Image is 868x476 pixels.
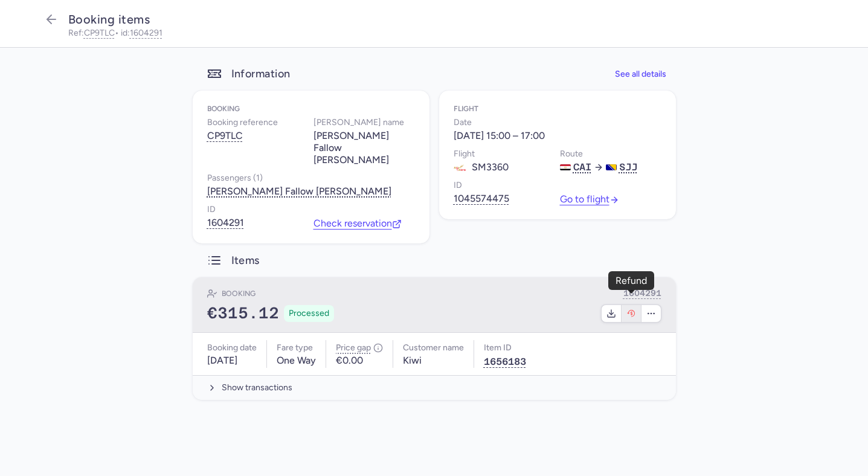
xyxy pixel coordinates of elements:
figure: SM airline logo [454,161,466,173]
span: ID [207,202,216,217]
div: Booking1604291€315.12Processed [193,277,676,333]
span: One Way [277,355,316,366]
span: Date [454,115,472,130]
p: Ref: • id: [68,29,827,37]
span: CAI [573,161,591,173]
button: 1604291 [623,287,661,300]
button: 1656183 [484,355,526,368]
h3: Items [207,253,260,268]
button: Show transactions [193,375,676,400]
span: See all details [615,69,666,79]
h5: Fare type [277,340,316,355]
h4: Booking [207,105,415,114]
h5: Price gap [336,340,383,355]
div: SM3360 [454,161,509,173]
span: Flight [454,147,475,161]
div: Refund [616,275,647,286]
a: Check reservation [313,218,402,229]
h4: Flight [454,105,661,114]
h5: Item ID [484,340,526,355]
h5: Booking date [207,340,257,355]
h4: Booking [222,288,256,300]
span: ID [454,178,462,193]
span: SJJ [619,161,637,173]
span: Passengers (1) [207,171,263,185]
div: [DATE] 15:00 – 17:00 [454,130,545,142]
button: See all details [606,62,676,86]
span: €0.00 [336,355,363,366]
h5: Customer name [403,340,464,355]
span: €315.12 [207,304,279,323]
span: Booking reference [207,115,278,130]
button: 1604291 [130,29,162,37]
span: [PERSON_NAME] name [313,115,404,130]
span: Processed [289,307,329,320]
span: Booking items [68,12,150,27]
div: [PERSON_NAME] Fallow [PERSON_NAME] [207,185,391,198]
button: 1045574475 [454,193,509,205]
button: CP9TLC [207,130,243,142]
button: 1604291 [207,217,244,229]
span: [DATE] [207,355,237,366]
h3: Information [231,67,291,81]
a: Go to flight [560,194,619,205]
span: Kiwi [403,355,422,366]
span: Route [560,147,583,161]
button: CP9TLC [84,29,115,37]
div: [PERSON_NAME] Fallow [PERSON_NAME] [313,130,415,166]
